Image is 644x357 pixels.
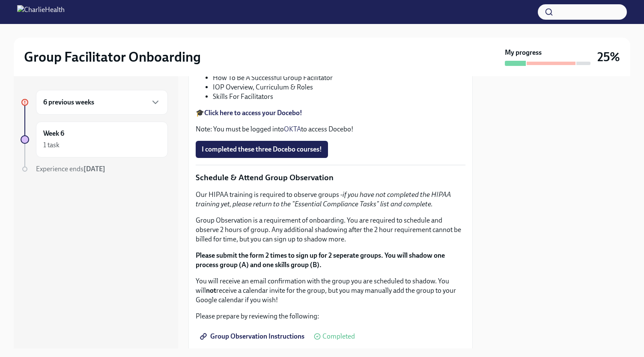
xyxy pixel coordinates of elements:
li: How To Be A Successful Group Facilitator [213,73,465,83]
h6: 6 previous weeks [43,98,94,107]
h2: Group Facilitator Onboarding [24,48,201,65]
p: You will receive an email confirmation with the group you are scheduled to shadow. You will recei... [196,277,465,305]
em: if you have not completed the HIPAA training yet, please return to the "Essential Compliance Task... [196,190,451,208]
a: Click here to access your Docebo! [204,109,302,117]
a: OKTA [284,125,301,133]
p: Group Observation is a requirement of onboarding. You are required to schedule and observe 2 hour... [196,216,465,244]
p: Please prepare by reviewing the following: [196,312,465,321]
li: IOP Overview, Curriculum & Roles [213,83,465,92]
h6: Week 6 [43,129,64,138]
button: I completed these three Docebo courses! [196,141,328,158]
p: Note: You must be logged into to access Docebo! [196,125,465,134]
strong: My progress [505,48,542,57]
li: Skills For Facilitators [213,92,465,101]
div: 6 previous weeks [36,90,168,115]
a: Group Observation Instructions [196,328,310,345]
p: Schedule & Attend Group Observation [196,172,465,183]
span: Completed [322,333,355,340]
strong: [DATE] [83,165,105,173]
span: Group Observation Instructions [202,332,304,341]
p: 🎓 [196,108,465,118]
span: Experience ends [36,165,105,173]
strong: not [206,286,216,295]
strong: Please submit the form 2 times to sign up for 2 seperate groups. You will shadow one process grou... [196,251,445,269]
h3: 25% [597,49,620,65]
a: Week 61 task [21,122,168,158]
p: Our HIPAA training is required to observe groups - [196,190,465,209]
span: I completed these three Docebo courses! [202,145,322,154]
img: CharlieHealth [17,5,65,19]
div: 1 task [43,140,60,150]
